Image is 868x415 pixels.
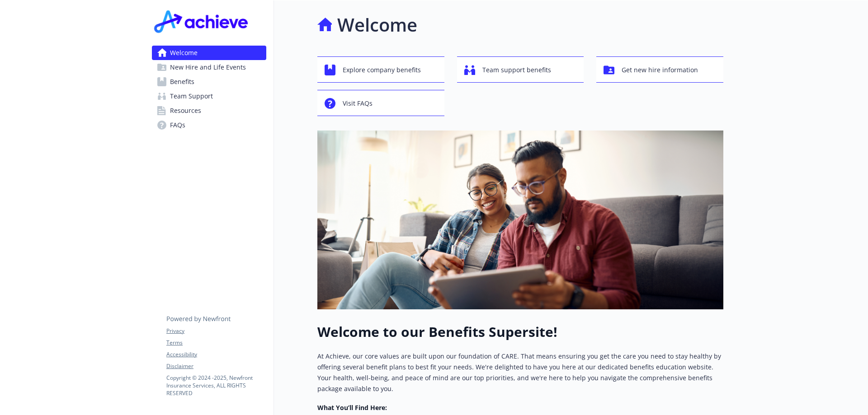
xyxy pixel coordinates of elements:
a: Privacy [166,327,266,335]
a: Disclaimer [166,362,266,370]
a: Terms [166,339,266,347]
h1: Welcome [337,11,417,38]
h1: Welcome to our Benefits Supersite! [317,324,723,340]
button: Team support benefits [457,56,584,83]
a: Resources [152,103,266,118]
a: Team Support [152,89,266,103]
span: Team support benefits [482,61,551,79]
a: New Hire and Life Events [152,60,266,75]
span: Resources [170,103,201,118]
button: Visit FAQs [317,90,444,116]
a: Welcome [152,46,266,60]
a: Benefits [152,75,266,89]
span: Benefits [170,75,194,89]
a: Accessibility [166,350,266,359]
span: Team Support [170,89,213,103]
p: At Achieve, our core values are built upon our foundation of CARE. That means ensuring you get th... [317,351,723,394]
img: overview page banner [317,131,723,309]
span: Welcome [170,46,198,60]
button: Get new hire information [596,56,723,83]
span: Explore company benefits [343,61,421,79]
span: New Hire and Life Events [170,60,246,75]
span: Get new hire information [622,61,698,79]
span: FAQs [170,118,185,132]
span: Visit FAQs [343,95,373,112]
p: Copyright © 2024 - 2025 , Newfront Insurance Services, ALL RIGHTS RESERVED [166,374,266,397]
a: FAQs [152,118,266,132]
strong: What You’ll Find Here: [317,403,387,412]
button: Explore company benefits [317,56,444,83]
